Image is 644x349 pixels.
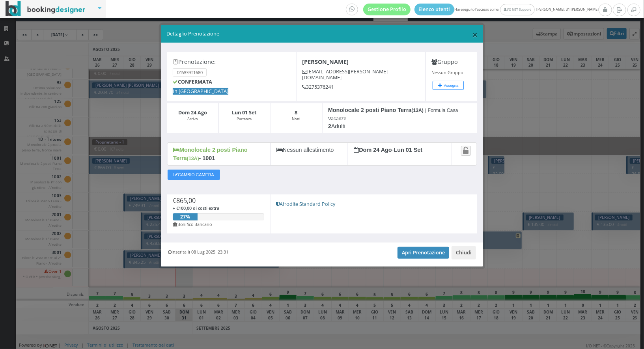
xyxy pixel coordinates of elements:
[431,58,471,65] h4: Gruppo
[354,147,392,153] b: Dom 24 Ago
[472,28,478,41] span: ×
[500,4,534,15] a: I/O NET Support
[412,108,424,113] small: (13A)
[168,250,228,255] h6: Inserita il 08 Lug 2025 23:31
[271,143,348,166] div: Nessun allestimento
[394,147,423,153] b: Lun 01 Set
[363,4,411,15] a: Gestione Profilo
[295,109,297,116] b: 8
[302,69,419,80] h5: [EMAIL_ADDRESS][PERSON_NAME][DOMAIN_NAME]
[173,147,248,161] b: Monolocale 2 posti Piano Terra
[302,84,419,90] h5: 3275376241
[328,107,424,113] b: Monolocale 2 posti Piano Terra
[173,196,196,205] span: €
[431,69,463,75] small: Nessun Gruppo
[173,88,228,95] span: In [GEOGRAPHIC_DATA]
[346,4,599,15] span: Hai eseguito l'accesso come: [PERSON_NAME], 31 [PERSON_NAME]
[187,116,198,121] small: Arrivo
[292,116,300,121] small: Notti
[276,201,471,207] h5: Afrodite Standard Policy
[178,109,207,116] b: Dom 24 Ago
[398,247,449,259] a: Apri Prenotazione
[414,4,455,15] a: Elenco utenti
[199,155,215,161] b: - 1001
[328,108,458,121] small: | Formula Casa Vacanze
[348,143,451,166] div: -
[173,78,212,85] b: CONFERMATA
[179,205,219,211] span: 100,00 di costi extra
[237,116,252,121] small: Partenza
[452,246,476,259] button: Chiudi
[176,196,196,205] span: 865,00
[6,1,86,17] img: BookingDesigner.com
[461,146,471,156] a: Attiva il blocco spostamento
[166,30,478,37] h5: Dettaglio Prenotazione
[232,109,257,116] b: Lun 01 Set
[168,170,220,180] button: CAMBIO CAMERA
[322,103,478,134] div: Adulti
[173,58,290,65] h4: Prenotazione:
[173,221,212,227] small: Bonifico Bancario
[328,123,331,129] b: 2
[472,30,478,39] button: Close
[173,68,207,77] small: D1W39T1680
[302,58,349,65] b: [PERSON_NAME]
[173,205,219,211] span: + €
[433,81,464,90] button: Assegna
[173,213,198,220] div: 27% pagato
[187,156,199,161] small: (13A)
